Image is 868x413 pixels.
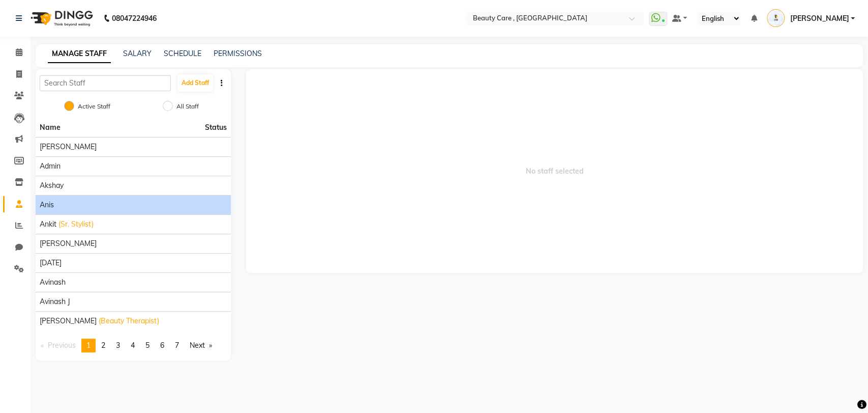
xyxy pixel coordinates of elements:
label: Active Staff [78,102,110,111]
span: 4 [131,341,135,350]
a: Next [185,339,217,352]
span: Status [205,122,227,133]
span: [PERSON_NAME] [40,238,97,249]
button: Add Staff [177,74,213,92]
span: (Beauty Therapist) [99,316,159,326]
span: 6 [160,341,164,350]
a: MANAGE STAFF [48,45,111,63]
span: 1 [86,341,91,350]
input: Search Staff [40,75,171,91]
b: 08047224946 [112,4,157,33]
a: SCHEDULE [164,49,201,58]
span: Akshay [40,180,64,191]
span: Ankit [40,219,56,230]
a: PERMISSIONS [214,49,262,58]
span: 2 [101,341,105,350]
span: [DATE] [40,258,62,268]
span: [PERSON_NAME] [790,13,849,24]
img: Omkar [767,9,785,27]
label: All Staff [176,102,199,111]
span: Avinash J [40,296,70,307]
span: Avinash [40,277,66,288]
span: No staff selected [246,69,863,273]
span: 7 [175,341,179,350]
a: SALARY [123,49,152,58]
span: Previous [48,341,76,350]
span: Admin [40,161,61,172]
span: [PERSON_NAME] [40,316,97,326]
span: Anis [40,200,54,210]
span: (Sr. Stylist) [58,219,94,230]
span: 3 [116,341,120,350]
span: Name [40,123,61,132]
nav: Pagination [36,339,231,352]
span: 5 [145,341,149,350]
img: logo [26,4,96,33]
span: [PERSON_NAME] [40,142,97,152]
